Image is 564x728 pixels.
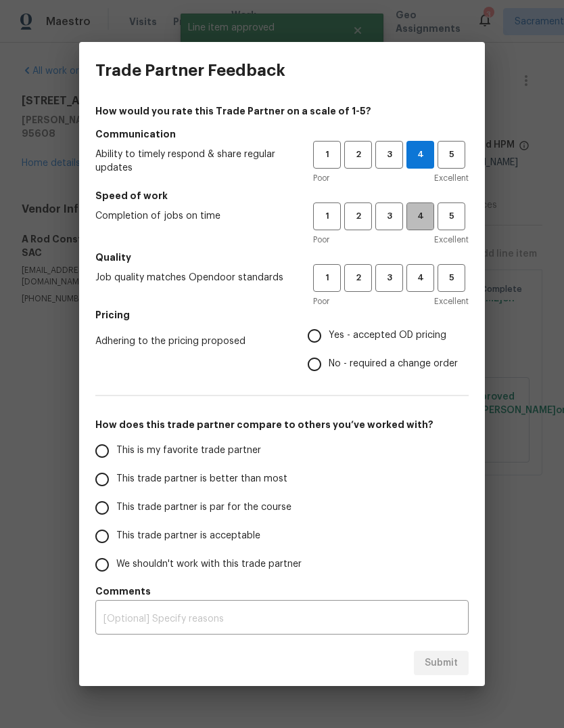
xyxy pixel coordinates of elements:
button: 5 [438,202,465,230]
span: Job quality matches Opendoor standards [95,271,291,284]
span: Excellent [434,171,469,185]
button: 3 [375,264,403,292]
h5: How does this trade partner compare to others you’ve worked with? [95,418,469,431]
button: 4 [406,264,434,292]
h5: Pricing [95,308,469,322]
button: 4 [406,202,434,230]
h5: Communication [95,127,469,141]
button: 2 [344,264,372,292]
button: 1 [313,141,341,169]
span: 3 [377,270,402,286]
span: 1 [314,209,339,224]
button: 5 [438,264,465,292]
span: This trade partner is acceptable [116,529,260,543]
span: 2 [346,270,371,286]
span: No - required a change order [329,357,458,371]
h4: How would you rate this Trade Partner on a scale of 1-5? [95,104,469,118]
span: 3 [377,147,402,163]
div: Pricing [308,322,469,379]
span: This trade partner is better than most [116,472,287,486]
span: 5 [439,147,464,163]
span: Excellent [434,295,469,308]
button: 1 [313,202,341,230]
span: Adhering to the pricing proposed [95,335,286,348]
span: 2 [346,147,371,163]
button: 3 [375,202,403,230]
h5: Speed of work [95,189,469,202]
div: How does this trade partner compare to others you’ve worked with? [95,437,469,579]
button: 4 [406,141,434,169]
span: 3 [377,209,402,224]
button: 3 [375,141,403,169]
span: 5 [439,209,464,224]
span: Completion of jobs on time [95,209,291,223]
h5: Comments [95,584,469,598]
button: 2 [344,202,372,230]
span: 1 [314,147,339,163]
span: We shouldn't work with this trade partner [116,557,302,572]
span: Yes - accepted OD pricing [329,328,446,343]
span: Poor [313,171,329,185]
button: 2 [344,141,372,169]
span: Poor [313,233,329,247]
span: 4 [407,147,433,163]
h5: Quality [95,251,469,264]
span: 1 [314,270,339,286]
span: Poor [313,295,329,308]
span: 2 [346,209,371,224]
span: 5 [439,270,464,286]
h3: Trade Partner Feedback [95,61,285,80]
span: Ability to timely respond & share regular updates [95,148,291,175]
button: 5 [438,141,465,169]
button: 1 [313,264,341,292]
span: 4 [408,270,433,286]
span: This trade partner is par for the course [116,500,291,515]
span: 4 [408,209,433,224]
span: Excellent [434,233,469,247]
span: This is my favorite trade partner [116,444,261,458]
